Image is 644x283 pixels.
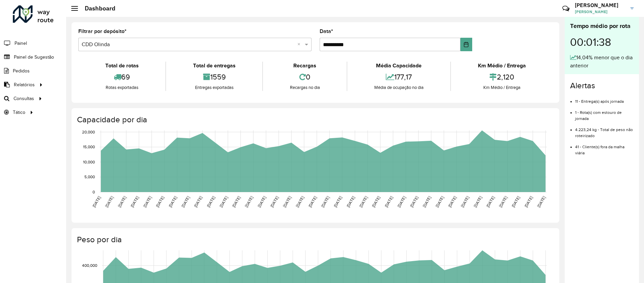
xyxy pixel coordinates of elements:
[193,195,203,208] text: [DATE]
[83,160,95,164] text: 10,000
[155,195,165,208] text: [DATE]
[371,195,381,208] text: [DATE]
[307,195,317,208] text: [DATE]
[570,22,634,31] div: Tempo médio por rota
[570,54,634,70] div: 14,04% menor que o dia anterior
[282,195,292,208] text: [DATE]
[92,190,95,194] text: 0
[168,84,261,91] div: Entregas exportadas
[384,195,394,208] text: [DATE]
[77,235,553,245] h4: Peso por dia
[168,70,261,84] div: 1559
[453,70,551,84] div: 2,120
[575,93,634,104] li: 11 - Entrega(s) após jornada
[80,70,164,84] div: 69
[536,195,546,208] text: [DATE]
[78,5,115,12] h2: Dashboard
[524,195,533,208] text: [DATE]
[453,84,551,91] div: Km Médio / Entrega
[435,195,445,208] text: [DATE]
[168,195,178,208] text: [DATE]
[77,115,553,125] h4: Capacidade por dia
[320,195,330,208] text: [DATE]
[82,263,97,268] text: 400,000
[14,81,35,88] span: Relatórios
[460,195,470,208] text: [DATE]
[219,195,229,208] text: [DATE]
[13,109,25,116] span: Tático
[80,62,164,70] div: Total de rotas
[575,9,625,15] span: [PERSON_NAME]
[559,1,573,16] a: Contato Rápido
[575,2,625,8] h3: [PERSON_NAME]
[346,195,355,208] text: [DATE]
[265,84,345,91] div: Recargas no dia
[91,195,101,208] text: [DATE]
[575,139,634,156] li: 41 - Cliente(s) fora da malha viária
[453,62,551,70] div: Km Médio / Entrega
[206,195,216,208] text: [DATE]
[297,40,303,49] span: Clear all
[447,195,457,208] text: [DATE]
[83,145,95,149] text: 15,000
[575,122,634,139] li: 4.223,24 kg - Total de peso não roteirizado
[358,195,368,208] text: [DATE]
[409,195,419,208] text: [DATE]
[570,81,634,91] h4: Alertas
[14,54,54,61] span: Painel de Sugestão
[142,195,152,208] text: [DATE]
[80,84,164,91] div: Rotas exportadas
[485,195,495,208] text: [DATE]
[130,195,139,208] text: [DATE]
[231,195,241,208] text: [DATE]
[265,70,345,84] div: 0
[181,195,190,208] text: [DATE]
[333,195,343,208] text: [DATE]
[117,195,127,208] text: [DATE]
[14,95,34,102] span: Consultas
[460,38,472,51] button: Choose Date
[168,62,261,70] div: Total de entregas
[15,40,27,47] span: Painel
[482,2,552,20] div: Críticas? Dúvidas? Elogios? Sugestões? Entre em contato conosco!
[244,195,254,208] text: [DATE]
[498,195,508,208] text: [DATE]
[265,62,345,70] div: Recargas
[575,104,634,122] li: 1 - Rota(s) com estouro de jornada
[295,195,305,208] text: [DATE]
[422,195,432,208] text: [DATE]
[78,27,127,35] label: Filtrar por depósito
[349,70,449,84] div: 177,17
[349,62,449,70] div: Média Capacidade
[397,195,406,208] text: [DATE]
[473,195,482,208] text: [DATE]
[570,31,634,54] div: 00:01:38
[269,195,279,208] text: [DATE]
[84,175,95,179] text: 5,000
[320,27,333,35] label: Data
[349,84,449,91] div: Média de ocupação no dia
[82,130,95,134] text: 20,000
[257,195,267,208] text: [DATE]
[104,195,114,208] text: [DATE]
[511,195,520,208] text: [DATE]
[13,67,30,74] span: Pedidos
